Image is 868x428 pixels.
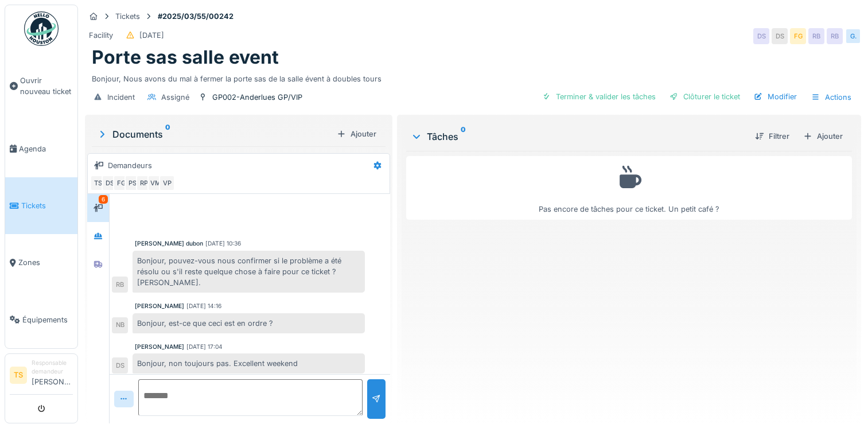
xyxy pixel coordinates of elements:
div: FG [790,28,806,44]
div: VP [159,175,175,191]
div: NB [112,317,128,333]
div: GP002-Anderlues GP/VIP [212,92,302,103]
div: Modifier [749,89,801,104]
span: Zones [18,257,73,268]
sup: 0 [165,127,170,141]
div: Tâches [411,130,746,143]
div: [DATE] 17:04 [186,343,223,351]
a: Ouvrir nouveau ticket [5,52,77,120]
div: 6 [99,195,108,204]
strong: #2025/03/55/00242 [153,11,238,22]
div: PS [124,175,141,191]
div: [DATE] [139,30,164,41]
div: G. [845,28,861,44]
sup: 0 [461,130,466,143]
span: Équipements [22,314,73,325]
li: [PERSON_NAME] [32,359,73,392]
div: TS [90,175,106,191]
div: [DATE] 14:16 [186,302,221,310]
div: Actions [806,89,857,106]
div: Bonjour, non toujours pas. Excellent weekend [133,353,365,373]
div: FG [113,175,129,191]
div: Tickets [115,11,140,22]
div: Bonjour, est-ce que ceci est en ordre ? [133,313,365,333]
div: Clôturer le ticket [665,89,745,104]
div: Responsable demandeur [32,359,73,376]
div: RB [827,28,843,44]
div: Ajouter [332,126,381,142]
div: Documents [96,127,332,141]
div: Assigné [161,92,189,103]
div: [PERSON_NAME] dubon [135,239,203,248]
div: DS [102,175,118,191]
div: VM [147,175,164,191]
span: Ouvrir nouveau ticket [20,75,73,97]
span: Agenda [19,143,73,154]
h1: Porte sas salle event [92,46,279,68]
div: DS [753,28,769,44]
div: Terminer & valider les tâches [538,89,660,104]
div: Ajouter [799,129,847,144]
div: RP [136,175,152,191]
div: Facility [89,30,113,41]
span: Tickets [21,200,73,211]
img: Badge_color-CXgf-gQk.svg [24,11,59,46]
div: Filtrer [750,129,794,144]
div: RB [808,28,824,44]
a: Agenda [5,120,77,177]
li: TS [10,367,27,384]
div: [PERSON_NAME] [135,302,184,310]
div: RB [112,277,128,293]
div: DS [772,28,788,44]
div: [PERSON_NAME] [135,343,184,351]
div: Bonjour, Nous avons du mal à fermer la porte sas de la salle évent à doubles tours [92,69,854,84]
div: [DATE] 10:36 [205,239,241,248]
div: Bonjour, pouvez-vous nous confirmer si le problème a été résolu ou s'il reste quelque chose à fai... [133,251,365,293]
div: DS [112,357,128,373]
a: Équipements [5,291,77,348]
a: TS Responsable demandeur[PERSON_NAME] [10,359,73,395]
a: Zones [5,234,77,291]
a: Tickets [5,177,77,234]
div: Demandeurs [108,160,152,171]
div: Incident [107,92,135,103]
div: Pas encore de tâches pour ce ticket. Un petit café ? [414,161,844,215]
